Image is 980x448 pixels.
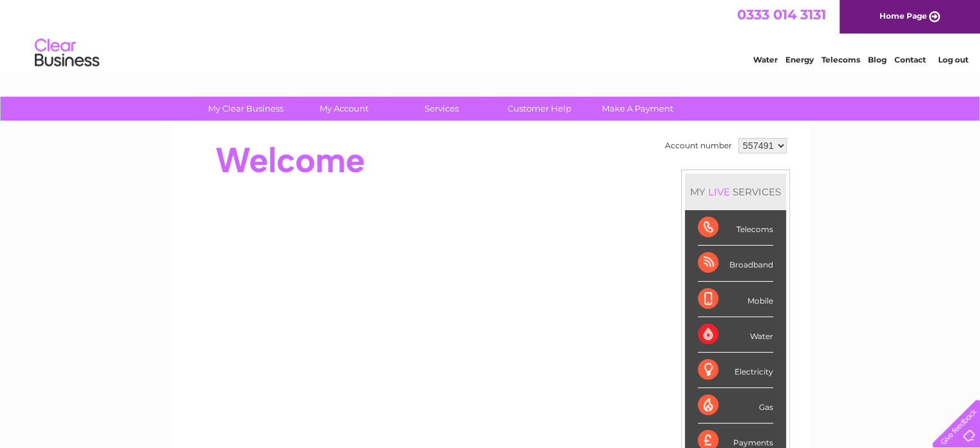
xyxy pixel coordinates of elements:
[894,55,926,64] a: Contact
[186,7,795,63] div: Clear Business is a trading name of Verastar Limited (registered in [GEOGRAPHIC_DATA] No. 3667643...
[698,246,773,281] div: Broadband
[753,55,778,64] a: Water
[698,210,773,246] div: Telecoms
[698,317,773,353] div: Water
[698,353,773,388] div: Electricity
[34,34,100,73] img: logo.png
[193,97,299,121] a: My Clear Business
[821,55,860,64] a: Telecoms
[785,55,814,64] a: Energy
[698,388,773,424] div: Gas
[389,97,495,121] a: Services
[868,55,887,64] a: Blog
[662,135,735,157] td: Account number
[584,97,691,121] a: Make A Payment
[698,282,773,317] div: Mobile
[685,173,786,210] div: MY SERVICES
[737,6,826,23] a: 0333 014 3131
[486,97,593,121] a: Customer Help
[937,55,968,64] a: Log out
[706,186,733,198] div: LIVE
[291,97,397,121] a: My Account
